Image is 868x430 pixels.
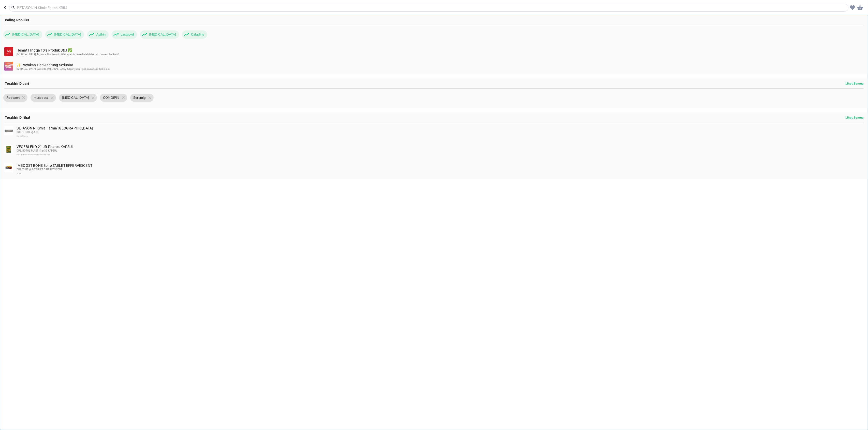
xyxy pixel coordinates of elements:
[17,172,23,175] span: SOHO
[112,30,137,39] div: Lactacyd
[45,30,84,39] div: [MEDICAL_DATA]
[17,126,863,138] div: BETASON N Kimia Farma [GEOGRAPHIC_DATA]
[100,94,122,102] span: COMDIPIN
[3,30,42,39] div: [MEDICAL_DATA]
[17,145,863,157] div: VEGEBLEND 21 JR Pharos KAPSUL
[3,94,23,102] span: Redoxon
[17,131,38,134] span: DUS, 1 TUBE @ 5 G
[31,94,56,102] div: mucopect
[17,63,863,71] div: ✨ Rayakan Hari Jantung Sedunia!
[100,94,127,102] div: COMDIPIN
[17,135,28,137] span: Kimia Farma
[188,30,207,39] span: Caladine
[17,5,847,10] input: BETASON N Kimia Farma KRIM
[17,163,863,176] div: IMBOOST BONE Soho TABLET EFFERVESCENT
[17,168,62,171] span: DUS, TUBE @ 8 TABLET EFFERVESCENT
[17,68,110,70] span: [MEDICAL_DATA], Aspilets, [MEDICAL_DATA] & lainnya lagi diskon spesial. Cek disini
[0,112,868,123] div: Terakhir Dilihat
[17,48,863,56] div: Hemat Hingga 10% Produk J&J ✅
[845,81,864,86] p: Lihat Semua
[140,30,179,39] div: [MEDICAL_DATA]
[4,62,13,71] img: bfd688bc-f21e-4dd5-9cdd-6666f983cfe6.svg
[31,94,51,102] span: mucopect
[0,78,868,89] div: Terakhir Dicari
[17,53,119,56] span: [MEDICAL_DATA], Mylanta, Combantrin, & lainnya kini tersedia lebih hemat. Buruan checkout!
[59,94,92,102] span: [MEDICAL_DATA]
[51,30,84,39] span: [MEDICAL_DATA]
[117,30,137,39] span: Lactacyd
[59,94,97,102] div: [MEDICAL_DATA]
[130,94,154,102] div: Seremig
[182,30,207,39] div: Caladine
[17,149,57,152] span: DUS, BOTOL PLASTIK @ 30 KAPSUL
[845,115,864,120] p: Lihat Semua
[3,94,27,102] div: Redoxon
[0,15,868,25] div: Paling Populer
[130,94,149,102] span: Seremig
[87,30,109,39] div: Asthin
[4,47,13,56] img: 912b5eae-79d3-4747-a2ee-fd2e70673e18.svg
[146,30,179,39] span: [MEDICAL_DATA]
[17,154,50,156] span: Performance Research Laboratories
[9,30,42,39] span: [MEDICAL_DATA]
[93,30,109,39] span: Asthin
